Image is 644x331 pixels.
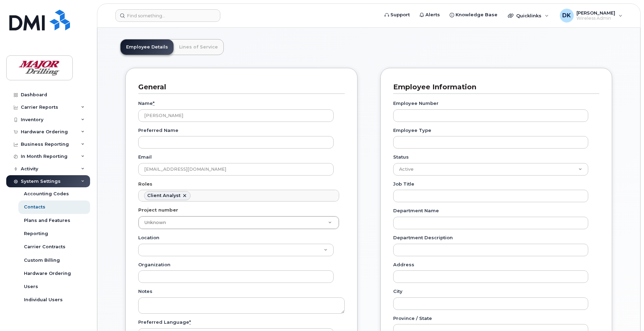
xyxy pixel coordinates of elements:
a: Employee Details [121,39,174,55]
label: Preferred Name [138,127,178,134]
div: Dan Kowalson [555,9,627,23]
label: Job Title [393,181,414,187]
span: Wireless Admin [576,16,615,21]
label: Department Name [393,207,439,214]
label: Address [393,261,414,268]
span: [PERSON_NAME] [576,10,615,16]
h3: General [138,82,339,92]
span: Alerts [425,11,440,18]
label: Province / State [393,315,432,322]
abbr: required [153,100,155,106]
span: Knowledge Base [456,11,497,18]
label: Status [393,154,409,160]
h3: Employee Information [393,82,594,92]
span: Unknown [144,220,166,225]
label: Name [138,100,155,107]
span: Support [390,11,410,18]
label: Preferred Language [138,319,191,325]
a: Alerts [415,8,445,22]
a: Knowledge Base [445,8,502,22]
a: Lines of Service [174,39,223,55]
div: Quicklinks [503,9,554,23]
div: Client Analyst [147,193,180,198]
label: Project number [138,207,178,213]
label: Department Description [393,234,453,241]
label: Roles [138,181,152,187]
label: Organization [138,261,170,268]
a: Support [380,8,415,22]
label: Location [138,234,159,241]
span: DK [562,11,571,20]
a: Unknown [139,216,339,229]
label: City [393,288,403,295]
label: Employee Number [393,100,439,107]
input: Find something... [115,9,220,22]
label: Employee Type [393,127,431,134]
label: Email [138,154,152,160]
abbr: required [189,319,191,325]
span: Quicklinks [516,13,541,18]
label: Notes [138,288,152,295]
